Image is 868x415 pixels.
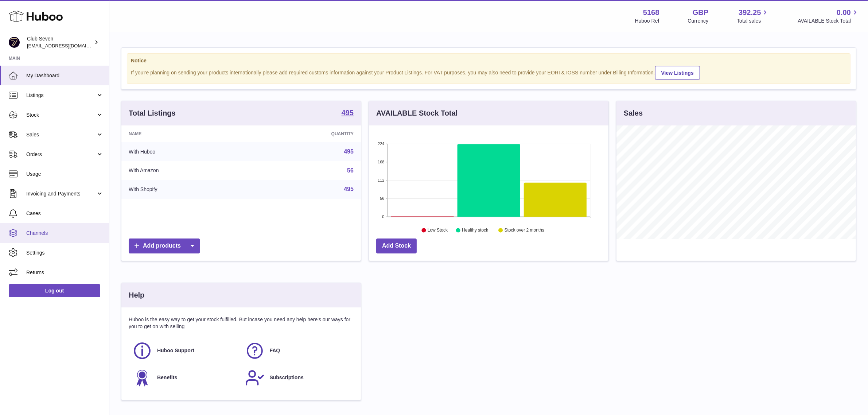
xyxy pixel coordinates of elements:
[342,109,354,118] a: 495
[378,178,384,182] text: 112
[121,125,253,142] th: Name
[344,186,354,192] a: 495
[737,8,769,24] a: 392.25 Total sales
[428,228,448,233] text: Low Stock
[462,228,489,233] text: Healthy stock
[129,290,144,300] h3: Help
[378,160,384,164] text: 168
[26,112,96,119] span: Stock
[27,35,93,49] div: Club Seven
[270,347,280,354] span: FAQ
[26,92,96,99] span: Listings
[347,167,354,174] a: 56
[253,125,361,142] th: Quantity
[26,131,96,138] span: Sales
[382,214,384,219] text: 0
[9,37,20,48] img: internalAdmin-5168@internal.huboo.com
[26,210,104,217] span: Cases
[27,43,107,49] span: [EMAIL_ADDRESS][DOMAIN_NAME]
[131,65,846,80] div: If you're planning on sending your products internationally please add required customs informati...
[129,316,354,330] p: Huboo is the easy way to get your stock fulfilled. But incase you need any help here's our ways f...
[129,108,176,118] h3: Total Listings
[505,228,544,233] text: Stock over 2 months
[26,230,104,237] span: Channels
[378,141,384,146] text: 224
[26,72,104,79] span: My Dashboard
[739,8,761,18] span: 392.25
[693,8,708,18] strong: GBP
[245,368,350,388] a: Subscriptions
[655,66,700,80] a: View Listings
[624,108,643,118] h3: Sales
[132,341,238,361] a: Huboo Support
[342,109,354,116] strong: 495
[380,196,384,201] text: 56
[270,374,304,381] span: Subscriptions
[688,18,709,24] div: Currency
[121,142,253,161] td: With Huboo
[131,57,846,64] strong: Notice
[344,148,354,155] a: 495
[376,108,458,118] h3: AVAILABLE Stock Total
[798,8,859,24] a: 0.00 AVAILABLE Stock Total
[245,341,350,361] a: FAQ
[837,8,851,18] span: 0.00
[121,180,253,199] td: With Shopify
[737,18,769,24] span: Total sales
[643,8,659,18] strong: 5168
[798,18,859,24] span: AVAILABLE Stock Total
[129,238,200,253] a: Add products
[26,151,96,158] span: Orders
[26,190,96,197] span: Invoicing and Payments
[157,347,194,354] span: Huboo Support
[132,368,238,388] a: Benefits
[121,161,253,180] td: With Amazon
[635,18,659,24] div: Huboo Ref
[157,374,177,381] span: Benefits
[26,171,104,178] span: Usage
[26,269,104,276] span: Returns
[26,249,104,256] span: Settings
[376,238,417,253] a: Add Stock
[9,284,100,297] a: Log out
